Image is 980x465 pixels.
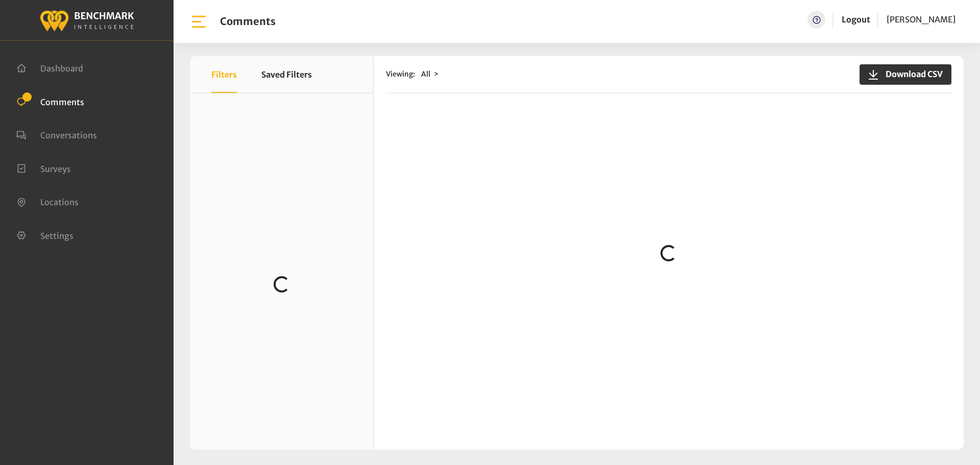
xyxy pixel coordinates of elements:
a: [PERSON_NAME] [887,11,955,29]
span: Dashboard [40,63,83,74]
span: All [421,69,430,79]
a: Dashboard [16,62,83,72]
a: Conversations [16,129,97,139]
img: benchmark [39,8,134,33]
span: Settings [40,230,73,240]
span: Comments [40,96,84,107]
button: Filters [211,56,237,93]
a: Surveys [16,163,71,173]
a: Locations [16,196,79,206]
span: Locations [40,197,79,207]
span: Download CSV [879,68,943,80]
span: Conversations [40,130,97,140]
a: Settings [16,230,73,240]
span: Viewing: [386,69,415,80]
h1: Comments [220,15,276,28]
img: bar [190,13,208,31]
button: Saved Filters [261,56,312,93]
span: [PERSON_NAME] [887,14,955,25]
a: Comments [16,96,84,106]
span: Surveys [40,163,71,174]
a: Logout [842,11,870,29]
a: Logout [842,14,870,25]
button: Download CSV [860,64,951,85]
